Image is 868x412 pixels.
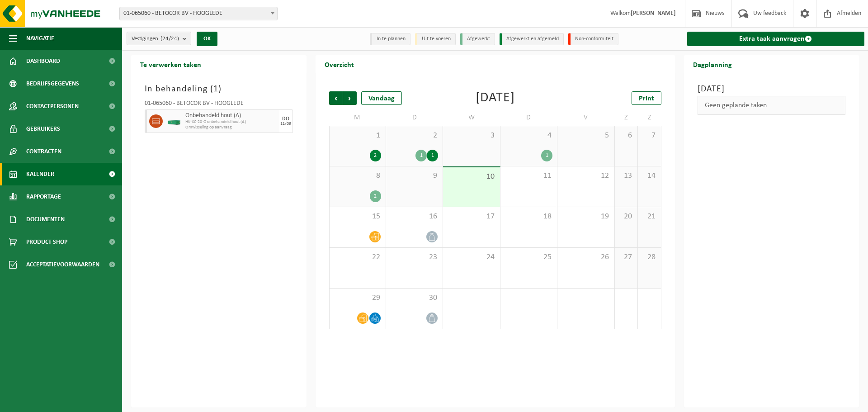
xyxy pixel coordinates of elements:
[26,140,61,163] span: Contracten
[26,50,60,72] span: Dashboard
[185,125,277,130] span: Omwisseling op aanvraag
[26,163,54,185] span: Kalender
[391,293,438,303] span: 30
[448,252,495,262] span: 24
[334,252,381,262] span: 22
[639,95,654,102] span: Print
[185,119,277,125] span: HK-XC-20-G onbehandeld hout (A)
[619,171,633,181] span: 13
[197,32,217,46] button: OK
[460,33,495,45] li: Afgewerkt
[145,82,293,96] h3: In behandeling ( )
[213,85,218,94] span: 1
[448,212,495,222] span: 17
[334,212,381,222] span: 15
[684,55,741,73] h2: Dagplanning
[568,33,618,45] li: Non-conformiteit
[619,252,633,262] span: 27
[505,131,552,141] span: 4
[562,252,609,262] span: 26
[26,231,67,253] span: Product Shop
[26,27,54,50] span: Navigatie
[698,82,846,96] h3: [DATE]
[615,109,638,126] td: Z
[619,131,633,141] span: 6
[631,10,676,17] strong: [PERSON_NAME]
[632,91,661,105] a: Print
[391,252,438,262] span: 23
[505,252,552,262] span: 25
[391,212,438,222] span: 16
[687,32,865,46] a: Extra taak aanvragen
[443,109,500,126] td: W
[415,33,456,45] li: Uit te voeren
[26,253,99,276] span: Acceptatievoorwaarden
[562,212,609,222] span: 19
[500,33,564,45] li: Afgewerkt en afgemeld
[500,109,557,126] td: D
[185,112,277,119] span: Onbehandeld hout (A)
[386,109,443,126] td: D
[541,150,552,161] div: 1
[557,109,614,126] td: V
[334,131,381,141] span: 1
[642,252,656,262] span: 28
[642,131,656,141] span: 7
[127,32,191,45] button: Vestigingen(24/24)
[131,55,210,73] h2: Te verwerken taken
[698,96,846,115] div: Geen geplande taken
[26,208,65,231] span: Documenten
[476,91,515,105] div: [DATE]
[282,116,289,122] div: DO
[316,55,363,73] h2: Overzicht
[132,32,179,46] span: Vestigingen
[642,212,656,222] span: 21
[505,212,552,222] span: 18
[391,131,438,141] span: 2
[26,185,61,208] span: Rapportage
[334,171,381,181] span: 8
[120,7,277,20] span: 01-065060 - BETOCOR BV - HOOGLEDE
[119,7,278,20] span: 01-065060 - BETOCOR BV - HOOGLEDE
[642,171,656,181] span: 14
[448,131,495,141] span: 3
[562,171,609,181] span: 12
[334,293,381,303] span: 29
[343,91,357,105] span: Volgende
[26,95,79,118] span: Contactpersonen
[145,100,293,109] div: 01-065060 - BETOCOR BV - HOOGLEDE
[26,72,79,95] span: Bedrijfsgegevens
[427,150,438,161] div: 1
[370,150,381,161] div: 2
[26,118,60,140] span: Gebruikers
[280,122,291,126] div: 11/09
[370,190,381,202] div: 2
[562,131,609,141] span: 5
[329,109,386,126] td: M
[619,212,633,222] span: 20
[167,118,181,125] img: HK-XC-20-GN-00
[370,33,410,45] li: In te plannen
[415,150,427,161] div: 1
[361,91,402,105] div: Vandaag
[505,171,552,181] span: 11
[329,91,343,105] span: Vorige
[391,171,438,181] span: 9
[638,109,661,126] td: Z
[160,36,179,42] count: (24/24)
[448,172,495,182] span: 10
